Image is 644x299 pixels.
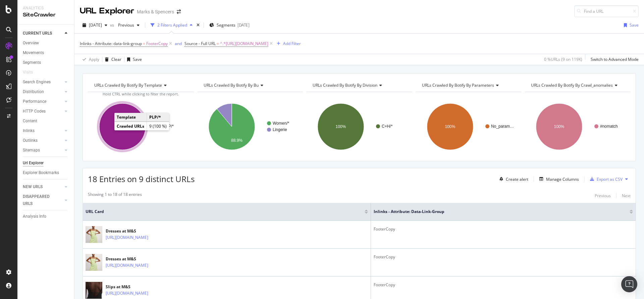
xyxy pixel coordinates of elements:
a: Distribution [23,88,63,95]
div: arrow-right-arrow-left [177,9,181,14]
h4: URLs Crawled By Botify By bu [202,80,297,91]
div: A chart. [416,97,520,156]
button: 2 Filters Applied [148,20,195,31]
span: 18 Entries on 9 distinct URLs [88,173,195,184]
div: HTTP Codes [23,108,46,115]
a: HTTP Codes [23,108,63,115]
a: Sitemaps [23,147,63,154]
div: Content [23,118,37,125]
img: main image [86,252,102,273]
div: Manage Columns [546,176,579,182]
button: Save [621,20,639,31]
a: Movements [23,49,69,56]
a: [URL][DOMAIN_NAME] [106,262,148,269]
text: 88.9% [231,138,243,143]
span: FooterCopy [146,39,168,48]
div: Outlinks [23,137,38,144]
div: Next [622,193,631,199]
span: ^.*[URL][DOMAIN_NAME] [220,39,268,48]
div: A chart. [88,97,192,156]
div: Clear [111,56,121,62]
text: No_param… [491,124,514,129]
a: Inlinks [23,127,63,134]
button: Previous [595,191,611,200]
span: vs [110,22,115,28]
a: NEW URLS [23,183,63,190]
div: Switch to Advanced Mode [591,56,639,62]
td: 9 (100 %) [147,122,169,131]
div: 0 % URLs ( 9 on 119K ) [544,56,582,62]
span: URL Card [86,209,363,215]
text: #nomatch [600,124,618,129]
button: Add Filter [274,40,301,48]
div: Segments [23,59,41,66]
td: Crawled URLs [114,122,147,131]
div: Apply [89,56,99,62]
div: times [195,22,201,29]
a: Url Explorer [23,160,69,167]
span: URLs Crawled By Botify By crawl_anomalies [531,82,613,88]
button: [DATE] [80,20,110,31]
div: FooterCopy [374,226,633,232]
button: and [175,40,182,47]
button: Create alert [497,174,528,184]
text: Women/* [273,121,289,126]
h4: URLs Crawled By Botify By template [93,80,188,91]
text: 100% [554,124,565,129]
button: Clear [102,54,121,65]
input: Find a URL [574,5,639,17]
td: Template [114,113,147,122]
div: Search Engines [23,79,51,86]
td: PLP/* [147,113,169,122]
div: A chart. [525,97,629,156]
div: A chart. [197,97,302,156]
div: Distribution [23,88,44,95]
span: Inlinks - Attribute: data-link-group [80,41,142,46]
text: 100% [336,124,346,129]
span: Previous [115,22,134,28]
span: 2025 Aug. 16th [89,22,102,28]
a: DISAPPEARED URLS [23,193,63,207]
img: main image [86,224,102,246]
a: Search Engines [23,79,63,86]
div: Analysis Info [23,213,46,220]
div: Create alert [506,176,528,182]
span: URLs Crawled By Botify By parameters [422,82,494,88]
div: and [175,41,182,46]
div: Dresses at M&S [106,256,177,262]
button: Manage Columns [537,175,579,183]
div: Sitemaps [23,147,40,154]
div: A chart. [306,97,411,156]
div: Movements [23,49,44,56]
div: Open Intercom Messenger [621,276,637,292]
div: Overview [23,40,39,47]
div: Performance [23,98,46,105]
div: Url Explorer [23,160,44,167]
div: Marks & Spencers [137,8,174,15]
div: URL Explorer [80,5,134,17]
button: Save [124,54,142,65]
span: Hold CTRL while clicking to filter the report. [103,91,179,96]
button: Switch to Advanced Mode [588,54,639,65]
div: Export as CSV [597,176,623,182]
span: Source - Full URL [184,41,216,46]
div: [DATE] [237,22,250,28]
div: Previous [595,193,611,199]
text: 100% [445,124,455,129]
div: SiteCrawler [23,11,69,19]
span: URLs Crawled By Botify By bu [204,82,259,88]
span: URLs Crawled By Botify By division [313,82,377,88]
button: Next [622,191,631,200]
button: Apply [80,54,99,65]
a: Explorer Bookmarks [23,169,69,176]
button: Export as CSV [587,174,623,184]
a: Content [23,118,69,125]
div: Save [630,22,639,28]
a: CURRENT URLS [23,30,63,37]
div: FooterCopy [374,254,633,260]
div: Showing 1 to 18 of 18 entries [88,191,142,200]
h4: URLs Crawled By Botify By crawl_anomalies [530,80,625,91]
div: FooterCopy [374,282,633,288]
a: [URL][DOMAIN_NAME] [106,234,148,241]
div: DISAPPEARED URLS [23,193,57,207]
